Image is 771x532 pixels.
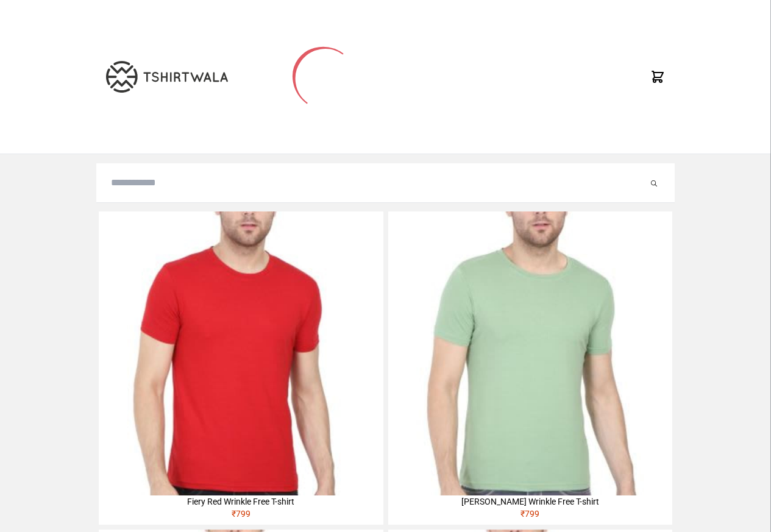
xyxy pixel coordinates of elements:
a: Fiery Red Wrinkle Free T-shirt₹799 [99,211,383,525]
div: [PERSON_NAME] Wrinkle Free T-shirt [388,495,672,508]
div: Fiery Red Wrinkle Free T-shirt [99,495,383,508]
button: Submit your search query. [648,176,660,190]
img: 4M6A2225-320x320.jpg [99,211,383,495]
div: ₹ 799 [388,508,672,525]
img: 4M6A2211-320x320.jpg [388,211,672,495]
img: TW-LOGO-400-104.png [106,61,228,93]
div: ₹ 799 [99,508,383,525]
a: [PERSON_NAME] Wrinkle Free T-shirt₹799 [388,211,672,525]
